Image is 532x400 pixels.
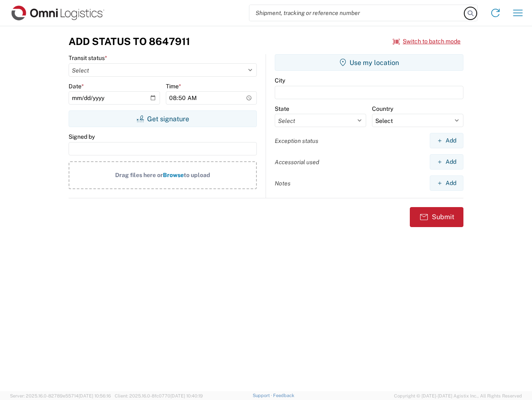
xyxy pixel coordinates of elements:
[166,82,181,90] label: Time
[79,393,111,398] span: [DATE] 10:56:16
[69,82,84,90] label: Date
[115,172,163,178] span: Drag files here or
[273,393,294,398] a: Feedback
[275,137,318,145] label: Exception status
[275,158,319,166] label: Accessorial used
[275,54,463,71] button: Use my location
[170,393,203,398] span: [DATE] 10:40:19
[275,77,285,84] label: City
[430,133,463,148] button: Add
[69,110,257,127] button: Get signature
[410,207,463,227] button: Submit
[253,393,273,398] a: Support
[372,105,393,112] label: Country
[163,172,184,178] span: Browse
[275,180,291,187] label: Notes
[10,393,111,398] span: Server: 2025.16.0-82789e55714
[430,154,463,170] button: Add
[249,5,465,21] input: Shipment, tracking or reference number
[275,105,289,112] label: State
[394,392,522,400] span: Copyright © [DATE]-[DATE] Agistix Inc., All Rights Reserved
[184,172,210,178] span: to upload
[69,133,95,140] label: Signed by
[115,393,203,398] span: Client: 2025.16.0-8fc0770
[393,35,461,48] button: Switch to batch mode
[69,35,190,47] h3: Add Status to 8647911
[69,54,107,62] label: Transit status
[430,175,463,191] button: Add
